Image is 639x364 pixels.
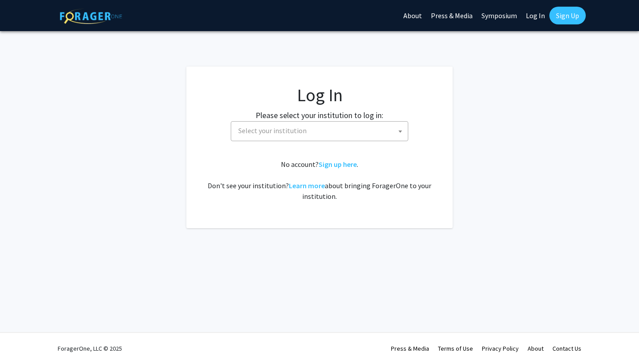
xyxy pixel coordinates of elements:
[60,8,122,24] img: ForagerOne Logo
[238,126,307,135] span: Select your institution
[256,109,383,121] label: Please select your institution to log in:
[58,333,122,364] div: ForagerOne, LLC © 2025
[391,344,429,352] a: Press & Media
[289,181,325,190] a: Learn more about bringing ForagerOne to your institution
[549,7,586,24] a: Sign Up
[231,121,408,141] span: Select your institution
[204,84,435,106] h1: Log In
[552,344,581,352] a: Contact Us
[528,344,544,352] a: About
[235,122,408,140] span: Select your institution
[482,344,519,352] a: Privacy Policy
[204,159,435,202] div: No account? . Don't see your institution? about bringing ForagerOne to your institution.
[319,160,357,169] a: Sign up here
[438,344,473,352] a: Terms of Use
